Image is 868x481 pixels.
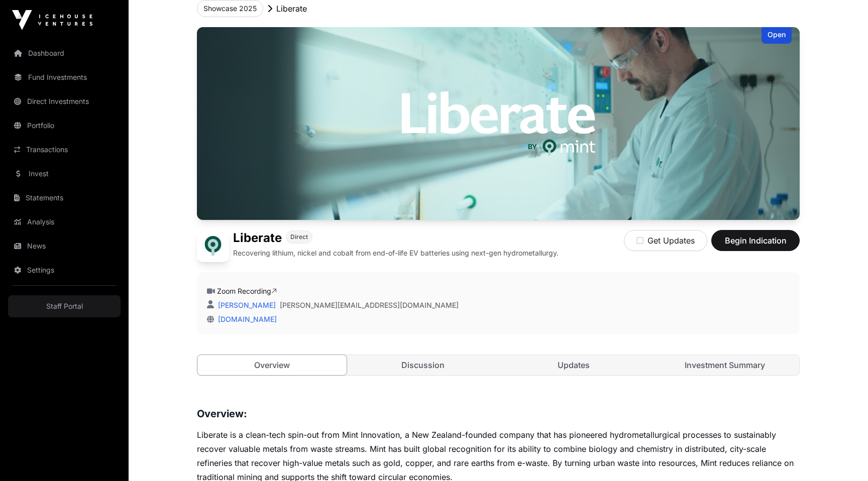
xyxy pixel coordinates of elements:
a: Updates [499,355,648,375]
a: Invest [8,163,121,185]
a: Fund Investments [8,66,121,88]
button: Get Updates [624,230,707,251]
a: Statements [8,187,121,209]
p: Recovering lithium, nickel and cobalt from end-of-life EV batteries using next-gen hydrometallurgy. [233,248,559,258]
nav: Tabs [197,355,799,375]
a: Transactions [8,139,121,161]
h1: Liberate [233,230,282,246]
a: Discussion [349,355,498,375]
p: Liberate [276,3,307,15]
a: [DOMAIN_NAME] [214,315,277,323]
a: Staff Portal [8,295,121,317]
a: [PERSON_NAME] [216,301,276,309]
img: Icehouse Ventures Logo [12,10,92,30]
span: Direct [290,233,308,241]
a: Portfolio [8,114,121,137]
iframe: Chat Widget [818,433,868,481]
a: Settings [8,259,121,281]
a: News [8,235,121,257]
a: Investment Summary [650,355,800,375]
button: Begin Indication [711,230,800,251]
a: Analysis [8,211,121,233]
img: Liberate [197,27,800,220]
a: Dashboard [8,42,121,64]
a: Overview [197,354,347,376]
img: Liberate [197,230,229,262]
h3: Overview: [197,406,800,422]
a: Zoom Recording [217,287,277,295]
a: [PERSON_NAME][EMAIL_ADDRESS][DOMAIN_NAME] [280,300,459,310]
span: Begin Indication [724,234,787,247]
a: Direct Investments [8,90,121,112]
a: Begin Indication [711,240,800,250]
div: Open [762,27,792,44]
